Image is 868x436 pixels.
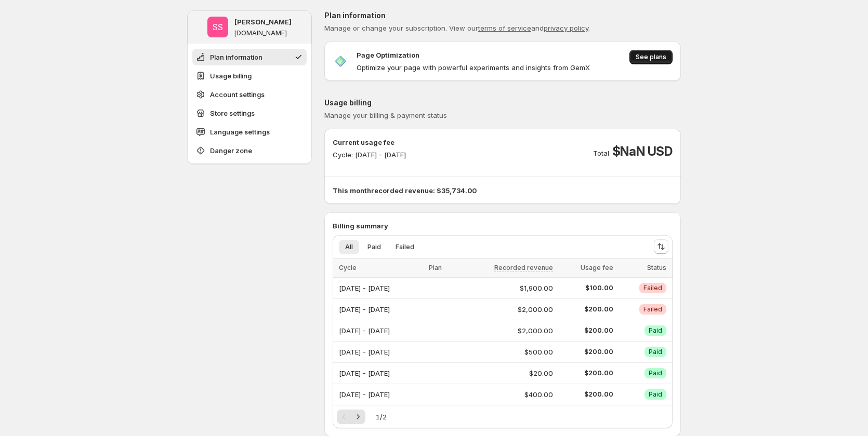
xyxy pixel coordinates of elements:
[371,186,435,195] span: recorded revenue:
[357,50,419,60] p: Page Optimization
[333,149,406,160] p: Cycle: [DATE] - [DATE]
[324,10,681,21] p: Plan information
[337,410,365,424] nav: Pagination
[324,111,447,119] span: Manage your billing & payment status
[324,24,590,32] span: Manage or change your subscription. View our and .
[234,17,292,27] p: [PERSON_NAME]
[210,71,252,81] span: Usage billing
[339,302,423,317] div: [DATE] - [DATE]
[649,326,662,335] span: Paid
[649,390,662,399] span: Paid
[333,137,406,147] p: Current usage fee
[210,52,262,62] span: Plan information
[459,368,553,378] div: $20.00
[324,98,681,108] p: Usage billing
[559,390,613,399] span: $200.00
[376,412,387,422] span: 1 / 2
[429,264,442,271] span: Plan
[339,323,423,338] div: [DATE] - [DATE]
[629,50,673,64] button: See plans
[559,284,613,292] span: $100.00
[192,86,307,103] button: Account settings
[213,22,223,32] text: SS
[333,53,348,69] img: Page Optimization
[649,369,662,377] span: Paid
[207,17,228,37] span: Sandy Sandy
[581,264,613,271] span: Usage fee
[459,283,553,293] div: $1,900.00
[339,387,423,402] div: [DATE] - [DATE]
[192,142,307,159] button: Danger zone
[210,89,265,100] span: Account settings
[339,345,423,359] div: [DATE] - [DATE]
[559,326,613,335] span: $200.00
[210,145,252,156] span: Danger zone
[544,24,588,32] a: privacy policy
[367,243,381,251] span: Paid
[234,29,287,37] p: [DOMAIN_NAME]
[559,305,613,314] span: $200.00
[643,305,662,314] span: Failed
[654,239,668,254] button: Sort the results
[478,24,531,32] a: terms of service
[339,281,423,295] div: [DATE] - [DATE]
[192,67,307,84] button: Usage billing
[494,264,553,272] span: Recorded revenue
[192,124,307,140] button: Language settings
[210,108,255,118] span: Store settings
[647,264,666,271] span: Status
[345,243,353,251] span: All
[636,53,666,61] span: See plans
[559,369,613,377] span: $200.00
[192,49,307,65] button: Plan information
[643,284,662,292] span: Failed
[210,127,270,137] span: Language settings
[459,304,553,315] div: $2,000.00
[339,264,357,271] span: Cycle
[459,347,553,357] div: $500.00
[459,325,553,336] div: $2,000.00
[612,143,673,160] span: $NaN USD
[649,348,662,356] span: Paid
[396,243,414,251] span: Failed
[333,185,673,196] p: This month $35,734.00
[459,389,553,400] div: $400.00
[593,148,609,158] p: Total
[192,105,307,121] button: Store settings
[357,62,590,73] p: Optimize your page with powerful experiments and insights from GemX
[351,410,365,424] button: Next
[559,348,613,356] span: $200.00
[339,366,423,380] div: [DATE] - [DATE]
[333,221,673,231] p: Billing summary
